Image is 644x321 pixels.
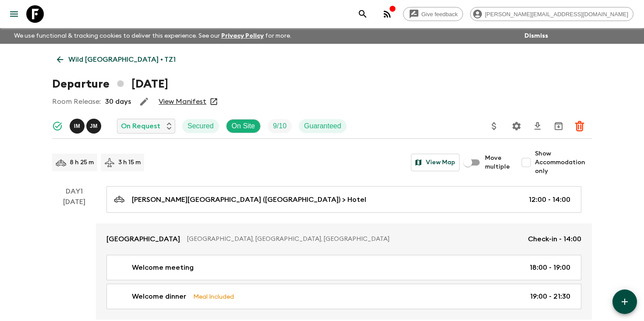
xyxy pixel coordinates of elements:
span: Show Accommodation only [535,149,592,176]
button: View Map [411,154,460,171]
p: Secured [188,121,214,131]
p: Welcome meeting [132,262,194,273]
span: Give feedback [417,11,463,18]
p: 30 days [105,96,131,107]
p: 18:00 - 19:00 [530,262,570,273]
svg: Synced Successfully [52,121,63,131]
h1: Departure [DATE] [52,75,168,93]
a: Give feedback [403,7,463,21]
p: Day 1 [52,186,96,197]
p: Meal Included [193,292,234,301]
span: Move multiple [485,154,510,171]
p: I M [74,123,81,130]
p: J M [90,123,98,130]
span: [PERSON_NAME][EMAIL_ADDRESS][DOMAIN_NAME] [480,11,633,18]
button: Delete [571,117,588,135]
p: 19:00 - 21:30 [530,291,570,302]
p: 3 h 15 m [118,158,141,167]
p: We use functional & tracking cookies to deliver this experience. See our for more. [11,28,295,44]
a: Welcome meeting18:00 - 19:00 [106,255,581,280]
button: Download CSV [529,117,546,135]
a: Privacy Policy [221,33,264,39]
p: Guaranteed [304,121,341,131]
a: Welcome dinnerMeal Included19:00 - 21:30 [106,284,581,309]
div: [DATE] [63,197,85,320]
button: Dismiss [522,30,550,42]
p: 8 h 25 m [70,158,94,167]
a: [GEOGRAPHIC_DATA][GEOGRAPHIC_DATA], [GEOGRAPHIC_DATA], [GEOGRAPHIC_DATA]Check-in - 14:00 [96,223,592,255]
p: 12:00 - 14:00 [529,194,570,205]
div: Secured [182,119,219,133]
button: Archive (Completed, Cancelled or Unsynced Departures only) [550,117,567,135]
p: [PERSON_NAME][GEOGRAPHIC_DATA] ([GEOGRAPHIC_DATA]) > Hotel [132,194,366,205]
span: Iddy Masoud Kilanga, Joachim Mukungu [70,121,103,128]
div: Trip Fill [268,119,292,133]
p: Welcome dinner [132,291,186,302]
p: On Site [232,121,255,131]
p: [GEOGRAPHIC_DATA] [106,234,180,244]
button: IMJM [70,119,103,134]
button: menu [5,5,23,23]
p: Room Release: [52,96,101,107]
a: View Manifest [159,97,206,106]
button: Settings [508,117,525,135]
div: On Site [226,119,261,133]
p: Check-in - 14:00 [528,234,581,244]
div: [PERSON_NAME][EMAIL_ADDRESS][DOMAIN_NAME] [470,7,633,21]
button: search adventures [354,5,372,23]
p: [GEOGRAPHIC_DATA], [GEOGRAPHIC_DATA], [GEOGRAPHIC_DATA] [187,235,521,243]
p: Wild [GEOGRAPHIC_DATA] • TZ1 [68,54,176,65]
p: On Request [121,121,160,131]
p: 9 / 10 [273,121,287,131]
button: Update Price, Early Bird Discount and Costs [485,117,503,135]
a: [PERSON_NAME][GEOGRAPHIC_DATA] ([GEOGRAPHIC_DATA]) > Hotel12:00 - 14:00 [106,186,581,213]
a: Wild [GEOGRAPHIC_DATA] • TZ1 [52,51,180,68]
